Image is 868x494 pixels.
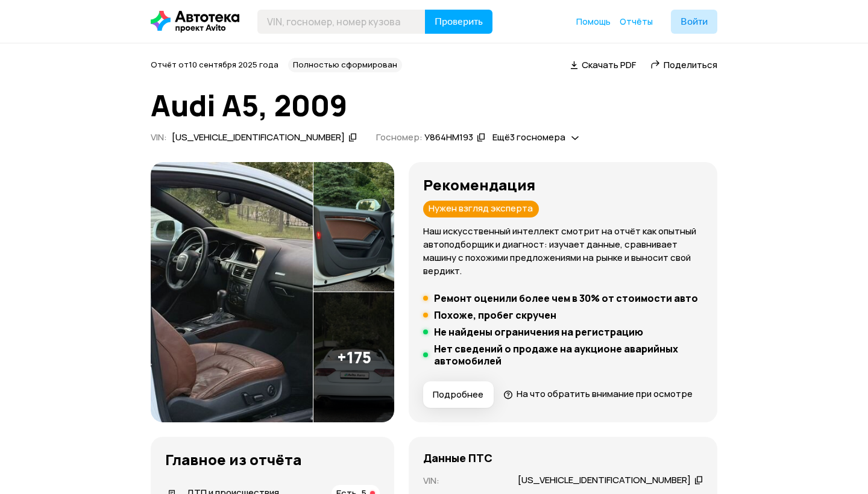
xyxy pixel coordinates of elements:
[518,474,691,487] div: [US_VEHICLE_IDENTIFICATION_NUMBER]
[151,89,717,122] h1: Audi A5, 2009
[165,451,380,468] h3: Главное из отчёта
[423,225,703,278] p: Наш искусственный интеллект смотрит на отчёт как опытный автоподборщик и диагност: изучает данные...
[681,17,708,27] span: Войти
[423,177,703,193] h3: Рекомендация
[492,131,565,143] span: Ещё 3 госномера
[664,58,717,71] span: Поделиться
[151,131,167,143] span: VIN :
[434,343,703,367] h5: Нет сведений о продаже на аукционе аварийных автомобилей
[424,131,473,144] div: У864НМ193
[435,17,483,27] span: Проверить
[570,58,636,71] a: Скачать PDF
[582,58,636,71] span: Скачать PDF
[423,474,503,487] p: VIN :
[151,59,278,70] span: Отчёт от 10 сентября 2025 года
[425,10,492,34] button: Проверить
[376,131,423,143] span: Госномер:
[433,389,483,401] span: Подробнее
[423,381,494,408] button: Подробнее
[503,387,693,400] a: На что обратить внимание при осмотре
[434,292,698,304] h5: Ремонт оценили более чем в 30% от стоимости авто
[650,58,717,71] a: Поделиться
[257,10,426,34] input: VIN, госномер, номер кузова
[172,131,345,144] div: [US_VEHICLE_IDENTIFICATION_NUMBER]
[288,58,402,72] div: Полностью сформирован
[434,309,556,321] h5: Похоже, пробег скручен
[423,201,539,217] div: Нужен взгляд эксперта
[671,10,717,34] button: Войти
[423,451,492,464] h4: Данные ПТС
[576,16,611,28] a: Помощь
[576,16,611,27] span: Помощь
[620,16,653,28] a: Отчёты
[434,326,643,338] h5: Не найдены ограничения на регистрацию
[620,16,653,27] span: Отчёты
[517,387,693,400] span: На что обратить внимание при осмотре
